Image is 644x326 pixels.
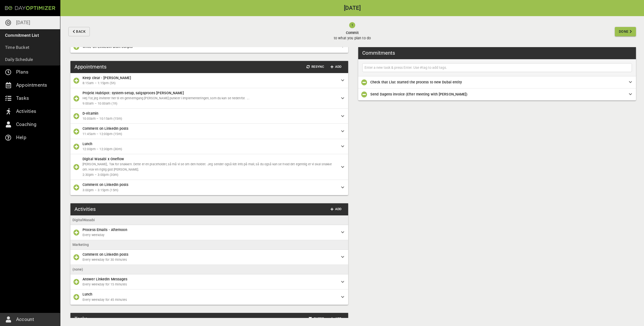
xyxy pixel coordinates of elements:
div: Digital Wasabi x Oneflow[PERSON_NAME], Tak for snakken. Dette er en placeholder, så må vi se om d... [70,154,348,180]
p: Activities [16,107,36,115]
div: Comment on LinkedIn posts3:00pm – 3:15pm (15m) [70,180,348,195]
p: Commitment List [5,32,39,39]
p: Account [16,315,34,323]
h3: Activities [74,205,96,213]
p: Tasks [16,94,29,102]
div: Send Dagens invoice (Efter meeting with [PERSON_NAME]) [358,88,636,101]
li: Marketing [70,240,348,250]
div: Lunch12:00pm – 12:30pm (30m) [70,139,348,154]
span: Projekt HubSpot: system-setup, salgsproces [PERSON_NAME] [83,91,184,95]
img: Day Optimizer [5,6,55,10]
p: Plans [16,68,28,76]
input: Enter a new task & press Enter. Use #tag to add tags. [364,64,631,71]
span: Keep clear - [PERSON_NAME] [83,76,131,80]
span: Every weekday for 15 minutes [83,282,337,287]
span: Back [76,28,86,35]
span: 8:15am – 1:15pm (5h) [83,81,337,86]
h3: Commitments [362,49,395,57]
span: 11:45am – 12:00pm (15m) [83,132,337,137]
span: [PERSON_NAME], Tak for snakken. Dette er en placeholder, så må vi se om den holder. Jeg sender og... [83,162,332,171]
button: Committo what you plan to do [92,16,613,47]
span: Add [330,316,342,322]
span: Digital Wasabi x Oneflow [83,157,124,161]
div: Comment on LinkedIn posts11:45am – 12:00pm (15m) [70,124,348,139]
div: Projekt HubSpot: system-setup, salgsproces [PERSON_NAME]Hej Tor, jeg inviterer her til en gennemg... [70,88,348,109]
div: LunchEvery weekday for 45 minutes [70,289,348,305]
button: Back [68,27,90,36]
span: Filter [309,316,324,322]
span: Every weekday [83,233,337,238]
h3: Tasks [74,315,88,322]
span: Comment on LinkedIn posts [83,126,129,131]
span: Resync [306,64,324,70]
text: 1 [351,23,353,27]
span: Answer LinkedIn Messages [83,277,127,281]
li: (none) [70,265,348,274]
button: Done [615,27,636,36]
span: 2:30pm – 3:00pm (30m) [83,172,337,178]
span: Comment on LinkedIn posts [83,183,129,187]
span: 12:00pm – 12:30pm (30m) [83,147,337,152]
span: Add [330,64,342,70]
button: Filter [307,315,326,323]
span: 3:00pm – 3:15pm (15m) [83,188,337,193]
div: Process Emails - AfternoonEvery weekday [70,225,348,240]
p: Help [16,134,26,142]
button: Resync [304,63,326,71]
span: Process Emails - Afternoon [83,228,127,232]
div: Check that Lluc started the process to new Dubai entity [358,76,636,88]
span: Send Dagens invoice (Efter meeting with [PERSON_NAME]) [370,92,467,96]
span: Lunch [83,292,93,296]
div: Comment on LinkedIn postsEvery weekday for 30 minutes [70,250,348,265]
p: Coaching [16,120,37,128]
span: 9:00am – 10:00am (1h) [83,101,337,106]
span: Check that Lluc started the process to new Dubai entity [370,80,462,84]
span: Commit [334,30,371,36]
span: Hej Tor, jeg inviterer her til en gennemgang [PERSON_NAME] punkter i implementeringen, som du kan... [83,96,249,100]
button: Add [328,315,344,323]
span: Comment on LinkedIn posts [83,252,129,256]
div: D-vitamin10:00am – 10:15am (15m) [70,109,348,124]
p: to what you plan to do [334,36,371,41]
li: DigitalWasabi [70,215,348,225]
span: D-vitamin [83,111,98,115]
h3: Appointments [74,63,106,71]
span: Write on Linkedin draft scripts [83,45,133,49]
div: Answer LinkedIn MessagesEvery weekday for 15 minutes [70,274,348,289]
p: Appointments [16,81,47,89]
span: Lunch [83,142,93,146]
p: [DATE] [16,19,30,27]
span: Every weekday for 45 minutes [83,297,337,303]
p: Daily Schedule [5,56,33,63]
div: Keep clear - [PERSON_NAME]8:15am – 1:15pm (5h) [70,73,348,88]
span: Every weekday for 30 minutes [83,257,337,263]
button: Add [328,63,344,71]
p: Time Bucket [5,44,29,51]
span: 10:00am – 10:15am (15m) [83,116,337,121]
span: Done [619,28,629,35]
h2: [DATE] [60,5,644,11]
button: Add [328,205,344,213]
span: Add [330,206,342,212]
